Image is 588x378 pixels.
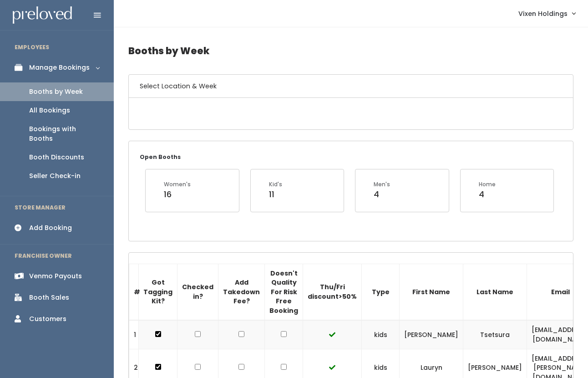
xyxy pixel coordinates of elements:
[509,4,584,23] a: Vixen Holdings
[29,171,81,181] div: Seller Check-in
[129,264,139,320] th: #
[177,264,218,320] th: Checked in?
[29,63,90,72] div: Manage Bookings
[13,6,72,24] img: preloved logo
[463,320,527,349] td: Tsetsura
[218,264,265,320] th: Add Takedown Fee?
[139,264,177,320] th: Got Tagging Kit?
[269,189,282,200] div: 11
[164,180,191,189] div: Women's
[463,264,527,320] th: Last Name
[374,180,390,189] div: Men's
[129,320,139,349] td: 1
[362,264,400,320] th: Type
[129,75,573,98] h6: Select Location & Week
[362,320,400,349] td: kids
[29,153,84,162] div: Booth Discounts
[400,320,463,349] td: [PERSON_NAME]
[29,293,69,302] div: Booth Sales
[303,264,362,320] th: Thu/Fri discount>50%
[269,180,282,189] div: Kid's
[479,180,496,189] div: Home
[29,124,99,143] div: Bookings with Booths
[29,271,82,281] div: Venmo Payouts
[29,87,83,97] div: Booths by Week
[400,264,463,320] th: First Name
[374,189,390,200] div: 4
[479,189,496,200] div: 4
[164,189,191,200] div: 16
[140,153,181,161] small: Open Booths
[265,264,303,320] th: Doesn't Quality For Risk Free Booking
[29,223,72,233] div: Add Booking
[518,9,568,19] span: Vixen Holdings
[128,38,573,63] h4: Booths by Week
[29,106,70,115] div: All Bookings
[29,314,66,324] div: Customers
